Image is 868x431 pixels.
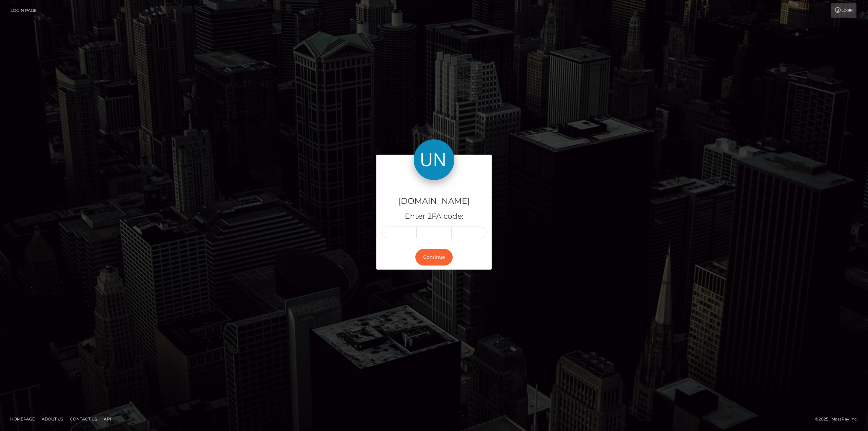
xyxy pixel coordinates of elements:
[101,414,114,424] a: API
[67,414,100,424] a: Contact Us
[381,195,487,207] h4: [DOMAIN_NAME]
[414,139,454,180] img: Unlockt.me
[415,249,453,266] button: Continue
[7,414,38,424] a: Homepage
[831,3,856,18] a: Login
[381,211,487,222] h5: Enter 2FA code:
[39,414,66,424] a: About Us
[815,415,863,423] div: © 2025 , MassPay Inc.
[11,3,37,18] a: Login Page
